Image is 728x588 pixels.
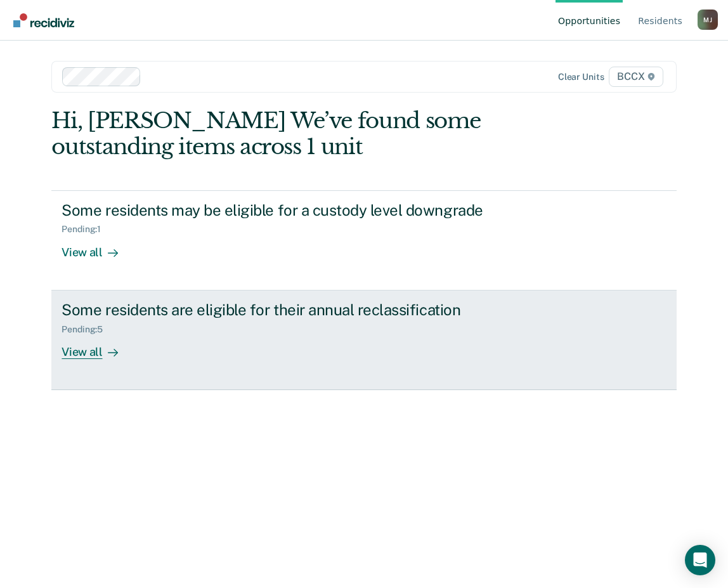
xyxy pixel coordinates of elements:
div: View all [62,334,133,359]
div: Pending : 1 [62,224,111,235]
div: M J [698,10,718,30]
div: Some residents are eligible for their annual reclassification [62,301,507,319]
div: Clear units [558,72,604,82]
img: Recidiviz [13,13,74,27]
div: Some residents may be eligible for a custody level downgrade [62,201,507,219]
a: Some residents may be eligible for a custody level downgradePending:1View all [51,190,676,291]
div: Pending : 5 [62,324,113,335]
div: Open Intercom Messenger [685,545,715,575]
div: Hi, [PERSON_NAME] We’ve found some outstanding items across 1 unit [51,108,551,160]
a: Some residents are eligible for their annual reclassificationPending:5View all [51,291,676,390]
span: BCCX [609,67,663,87]
button: Profile dropdown button [698,10,718,30]
div: View all [62,235,133,259]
